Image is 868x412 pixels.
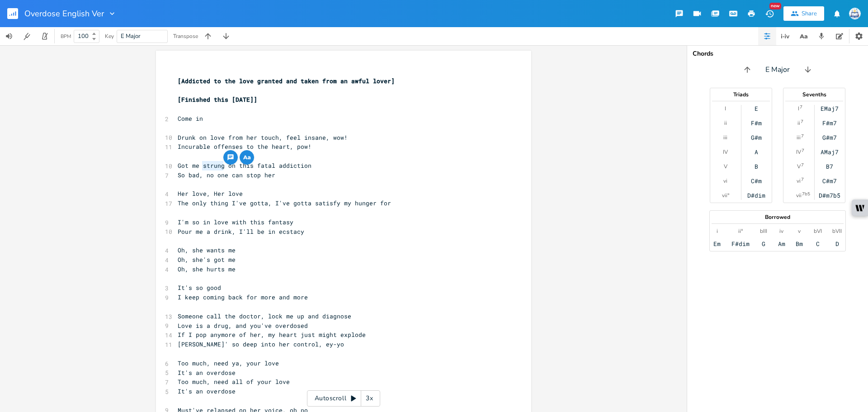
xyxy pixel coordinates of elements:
[307,390,380,407] div: Autoscroll
[755,163,758,170] div: B
[751,177,762,185] div: C#m
[178,293,308,301] span: I keep coming back for more and more
[797,163,801,170] div: V
[801,133,804,140] sup: 7
[178,77,395,85] span: [Addicted to the love granted and taken from an awful lover]
[710,214,845,220] div: Borrowed
[713,240,721,247] div: Em
[783,6,824,21] button: Share
[802,190,810,198] sup: 7b5
[361,390,377,407] div: 3x
[173,33,198,39] div: Transpose
[105,33,114,39] div: Key
[765,65,790,75] span: E Major
[121,32,141,40] span: E Major
[849,8,861,19] img: Sign In
[747,192,765,199] div: D#dim
[821,148,839,156] div: AMaj7
[751,119,762,127] div: F#m
[178,133,348,142] span: Drunk on love from her touch, feel insane, wow!
[178,284,221,292] span: It's so good
[797,134,801,141] div: iii
[762,240,765,247] div: G
[738,227,743,235] div: ii°
[178,189,243,198] span: Her love, Her love
[725,105,726,112] div: I
[178,161,311,170] span: Got me strung on this fatal addiction
[826,163,833,170] div: B7
[178,387,236,395] span: It's an overdose
[178,340,344,348] span: [PERSON_NAME]' so deep into her control, ey-yo
[822,177,837,185] div: C#m7
[796,240,803,247] div: Bm
[178,359,279,367] span: Too much, need ya, your love
[779,227,783,235] div: iv
[760,5,778,22] button: New
[802,147,804,154] sup: 7
[819,192,840,199] div: D#m7b5
[178,95,257,104] span: [Finished this [DATE]]
[822,119,837,127] div: F#m7
[800,104,802,111] sup: 7
[778,240,785,247] div: Am
[769,3,781,9] div: New
[814,227,822,235] div: bVI
[178,256,236,264] span: Oh, she's got me
[24,9,104,18] span: Overdose English Ver
[710,92,772,97] div: Triads
[760,227,767,235] div: bIII
[801,161,804,169] sup: 7
[822,134,837,141] div: G#m7
[798,227,801,235] div: v
[178,369,236,377] span: It's an overdose
[61,34,71,39] div: BPM
[178,218,293,226] span: I'm so in love with this fantasy
[178,246,236,254] span: Oh, she wants me
[796,148,801,156] div: IV
[723,148,728,156] div: IV
[796,192,802,199] div: vii
[178,171,275,179] span: So bad, no one can stop her
[797,177,801,185] div: vi
[783,92,845,97] div: Sevenths
[178,378,290,386] span: Too much, need all of your love
[798,105,799,112] div: I
[835,240,839,247] div: D
[797,119,800,127] div: ii
[178,114,203,123] span: Come in
[816,240,820,247] div: C
[178,227,304,236] span: Pour me a drink, I'll be in ecstacy
[755,148,758,156] div: A
[722,192,729,199] div: vii°
[178,312,351,320] span: Someone call the doctor, lock me up and diagnose
[802,9,817,18] div: Share
[832,227,842,235] div: bVII
[178,331,366,339] span: If I pop anymore of her, my heart just might explode
[178,142,311,151] span: Incurable offenses to the heart, pow!
[723,177,727,185] div: vi
[693,51,863,57] div: Chords
[821,105,839,112] div: EMaj7
[723,134,727,141] div: iii
[178,265,236,273] span: Oh, she hurts me
[801,118,803,125] sup: 7
[731,240,750,247] div: F#dim
[717,227,718,235] div: i
[751,134,762,141] div: G#m
[724,119,727,127] div: ii
[178,322,308,330] span: Love is a drug, and you've overdosed
[755,105,758,112] div: E
[801,176,804,183] sup: 7
[178,199,391,207] span: The only thing I've gotta, I've gotta satisfy my hunger for
[724,163,727,170] div: V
